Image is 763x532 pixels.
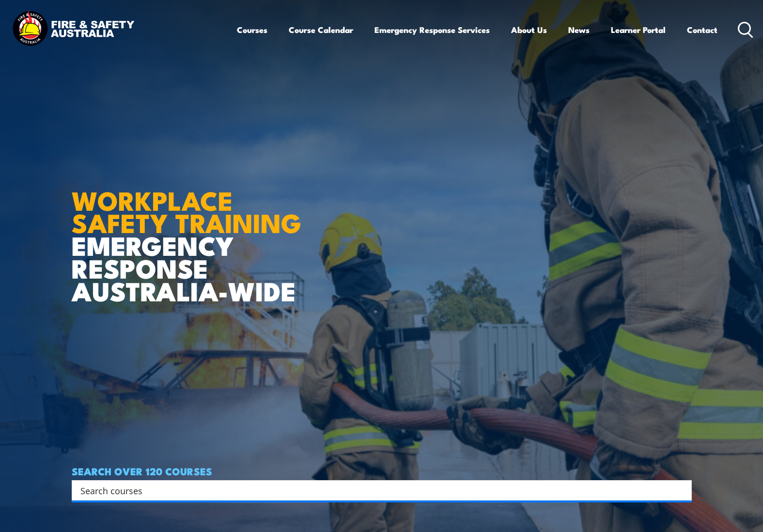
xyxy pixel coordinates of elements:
h1: EMERGENCY RESPONSE AUSTRALIA-WIDE [72,164,309,302]
a: About Us [511,17,547,43]
input: Search input [80,483,670,498]
a: Emergency Response Services [374,17,490,43]
button: Search magnifier button [675,484,688,497]
a: Learner Portal [611,17,666,43]
h4: SEARCH OVER 120 COURSES [72,466,692,476]
strong: WORKPLACE SAFETY TRAINING [72,179,301,242]
a: Contact [687,17,717,43]
a: Courses [237,17,267,43]
form: Search form [82,484,672,497]
a: Course Calendar [289,17,353,43]
a: News [568,17,590,43]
